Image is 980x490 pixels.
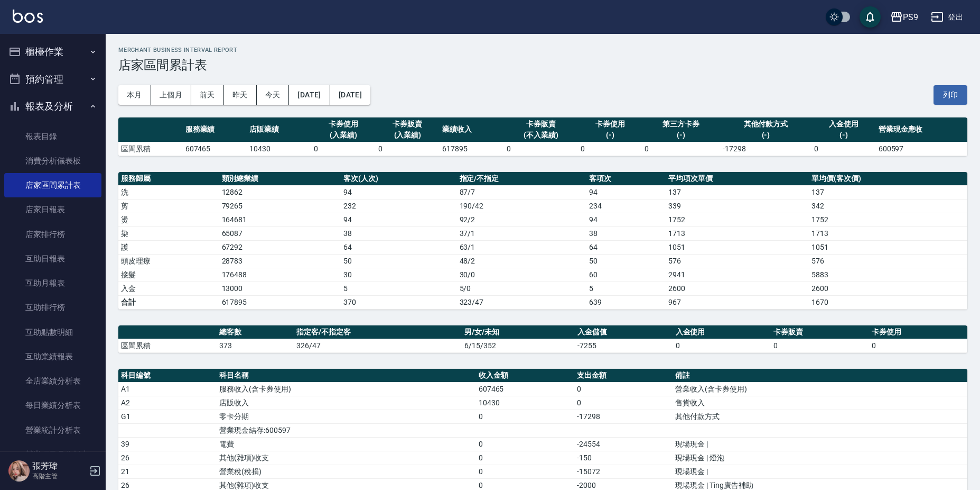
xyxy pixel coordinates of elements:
button: [DATE] [289,85,330,105]
td: -17298 [574,410,673,423]
td: 64 [341,240,456,254]
th: 單均價(客次價) [809,172,967,186]
td: 176488 [219,268,341,282]
td: 94 [341,185,456,199]
td: 617895 [219,295,341,309]
td: 87 / 7 [457,185,586,199]
td: 現場現金 | 燈泡 [673,451,967,465]
td: 190 / 42 [457,199,586,213]
td: A1 [118,382,217,396]
td: 1670 [809,295,967,309]
td: 現場現金 | [673,465,967,478]
td: 營業稅(稅捐) [217,465,475,478]
a: 店家日報表 [4,197,101,222]
td: 5 [586,282,666,295]
th: 總客數 [217,325,294,339]
td: 0 [771,339,869,352]
h3: 店家區間累計表 [118,58,967,72]
td: 13000 [219,282,341,295]
td: 576 [666,254,809,268]
button: 登出 [927,7,967,27]
div: 其他付款方式 [723,119,809,130]
td: 0 [376,142,440,156]
td: 服務收入(含卡券使用) [217,382,475,396]
button: 報表及分析 [4,93,101,120]
td: 2941 [666,268,809,282]
td: 63 / 1 [457,240,586,254]
td: 576 [809,254,967,268]
td: 30 / 0 [457,268,586,282]
td: 38 [586,226,666,240]
button: save [860,6,881,28]
th: 入金儲值 [575,325,673,339]
td: 現場現金 | [673,437,967,451]
button: 上個月 [151,85,191,105]
div: (不入業績) [507,130,575,141]
td: 607465 [476,382,574,396]
th: 科目名稱 [217,369,475,383]
div: 卡券販賣 [378,119,437,130]
div: (-) [645,130,717,141]
td: 6/15/352 [462,339,575,352]
td: 323/47 [457,295,586,309]
td: 65087 [219,226,341,240]
a: 互助日報表 [4,247,101,271]
td: 164681 [219,213,341,226]
td: 接髮 [118,268,219,282]
th: 業績收入 [440,117,504,142]
td: 營業收入(含卡券使用) [673,382,967,396]
td: 60 [586,268,666,282]
a: 互助點數明細 [4,320,101,344]
th: 客次(人次) [341,172,456,186]
table: a dense table [118,172,967,310]
th: 客項次 [586,172,666,186]
td: -7255 [575,339,673,352]
div: 卡券販賣 [507,119,575,130]
td: 607465 [183,142,247,156]
a: 全店業績分析表 [4,369,101,393]
td: 94 [341,213,456,226]
td: 339 [666,199,809,213]
td: A2 [118,396,217,410]
img: Person [8,460,30,482]
td: 5883 [809,268,967,282]
td: 0 [811,142,876,156]
th: 卡券販賣 [771,325,869,339]
button: PS9 [886,6,922,28]
td: 37 / 1 [457,226,586,240]
td: 0 [642,142,720,156]
button: 前天 [191,85,224,105]
div: 入金使用 [814,119,873,130]
td: 639 [586,295,666,309]
td: 137 [809,185,967,199]
th: 入金使用 [673,325,771,339]
td: 600597 [876,142,967,156]
td: 0 [578,142,642,156]
td: 1713 [809,226,967,240]
p: 高階主管 [32,471,86,481]
td: 79265 [219,199,341,213]
table: a dense table [118,325,967,353]
td: 燙 [118,213,219,226]
th: 服務歸屬 [118,172,219,186]
td: 營業現金結存:600597 [217,423,475,437]
th: 指定/不指定 [457,172,586,186]
td: 電費 [217,437,475,451]
th: 科目編號 [118,369,217,383]
td: 0 [311,142,376,156]
div: PS9 [903,11,918,24]
td: 38 [341,226,456,240]
td: 0 [574,382,673,396]
a: 每日業績分析表 [4,393,101,418]
td: 234 [586,199,666,213]
a: 店家排行榜 [4,222,101,247]
td: 50 [341,254,456,268]
td: 護 [118,240,219,254]
td: -24554 [574,437,673,451]
td: 區間累積 [118,142,183,156]
button: [DATE] [330,85,370,105]
td: 48 / 2 [457,254,586,268]
td: 入金 [118,282,219,295]
td: 94 [586,213,666,226]
th: 指定客/不指定客 [294,325,462,339]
